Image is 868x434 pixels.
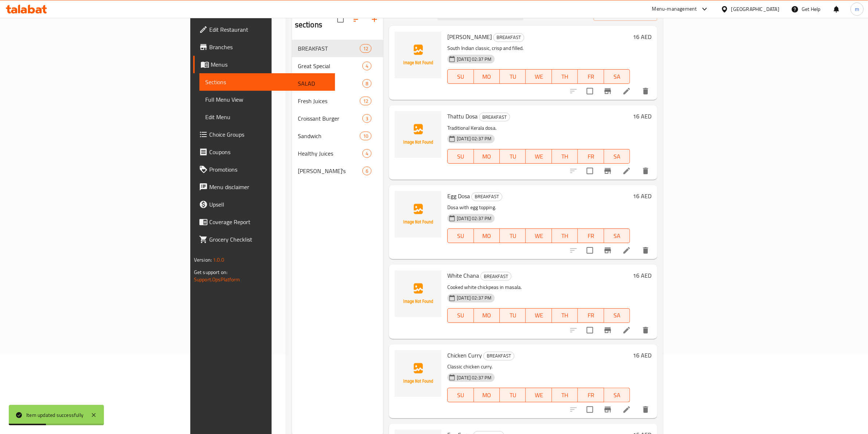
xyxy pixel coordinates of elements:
img: Egg Dosa [395,191,441,238]
div: items [360,97,371,105]
span: BREAKFAST [494,33,524,42]
div: Healthy Juices4 [292,145,384,162]
span: Menu disclaimer [209,183,330,191]
span: m [855,5,859,13]
span: SU [451,310,471,321]
span: 10 [360,133,371,140]
button: Branch-specific-item [599,401,616,418]
span: BREAKFAST [481,272,511,281]
span: White Chana [447,270,479,281]
button: delete [637,242,654,259]
div: Great Special [298,62,362,70]
button: Branch-specific-item [599,162,616,180]
span: Sandwich [298,132,360,140]
span: Edit Restaurant [209,25,330,34]
span: [DATE] 02:37 PM [454,56,494,63]
span: WE [529,310,549,321]
button: TU [500,388,526,402]
span: WE [529,390,549,400]
span: Full Menu View [205,95,330,104]
div: [PERSON_NAME]'s6 [292,162,384,180]
span: Chicken Curry [447,350,482,361]
h2: Menu items [389,8,429,19]
button: SU [447,228,474,243]
span: Version: [194,255,212,265]
button: FR [578,308,604,323]
a: Sections [199,73,335,91]
span: 8 [363,80,371,87]
a: Edit menu item [622,87,631,95]
span: TU [503,390,523,400]
h6: 16 AED [633,111,651,121]
button: Branch-specific-item [599,82,616,100]
span: [DATE] 02:37 PM [454,215,494,222]
span: [PERSON_NAME]'s [298,167,362,175]
button: delete [637,401,654,418]
div: items [362,62,371,70]
span: WE [529,231,549,241]
span: SALAD [298,79,362,88]
span: Get support on: [194,267,227,277]
button: SA [604,69,630,84]
span: Croissant Burger [298,114,362,123]
span: 12 [360,45,371,52]
span: TH [555,71,575,82]
div: Healthy Juices [298,149,362,158]
a: Full Menu View [199,91,335,108]
span: Edit Menu [205,113,330,121]
button: FR [578,388,604,402]
img: White Chana [395,270,441,317]
div: Croissant Burger3 [292,110,384,127]
p: Dosa with egg topping. [447,203,630,212]
button: MO [474,308,500,323]
button: TU [500,149,526,164]
a: Menus [193,56,335,73]
div: Mojito's [298,167,362,175]
button: WE [526,69,552,84]
span: TH [555,310,575,321]
button: FR [578,69,604,84]
span: Select all sections [333,12,348,27]
a: Edit menu item [622,167,631,175]
button: TH [552,149,578,164]
span: BREAKFAST [479,113,510,121]
button: TU [500,69,526,84]
div: items [360,132,371,140]
div: items [362,114,371,123]
div: SALAD8 [292,75,384,92]
button: WE [526,388,552,402]
span: Menus [211,60,330,69]
button: SA [604,149,630,164]
img: Chicken Curry [395,350,441,397]
span: Select to update [582,243,598,258]
button: TU [500,308,526,323]
button: MO [474,149,500,164]
nav: Menu sections [292,37,384,183]
div: Menu-management [652,5,697,13]
button: TH [552,308,578,323]
button: Add section [366,11,383,28]
img: Thattu Dosa [395,111,441,158]
span: WE [529,151,549,162]
span: Select to update [582,402,598,417]
span: 12 [360,98,371,105]
button: MO [474,69,500,84]
span: Select to update [582,322,598,338]
span: Sections [205,78,330,86]
button: Branch-specific-item [599,321,616,339]
button: FR [578,228,604,243]
p: Cooked white chickpeas in masala. [447,283,630,292]
span: MO [477,310,497,321]
button: TH [552,228,578,243]
button: SU [447,388,474,402]
span: TH [555,151,575,162]
button: delete [637,82,654,100]
div: BREAKFAST [483,352,514,360]
span: Choice Groups [209,130,330,139]
span: SU [451,231,471,241]
a: Coupons [193,143,335,161]
span: SA [607,231,627,241]
span: TU [503,231,523,241]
